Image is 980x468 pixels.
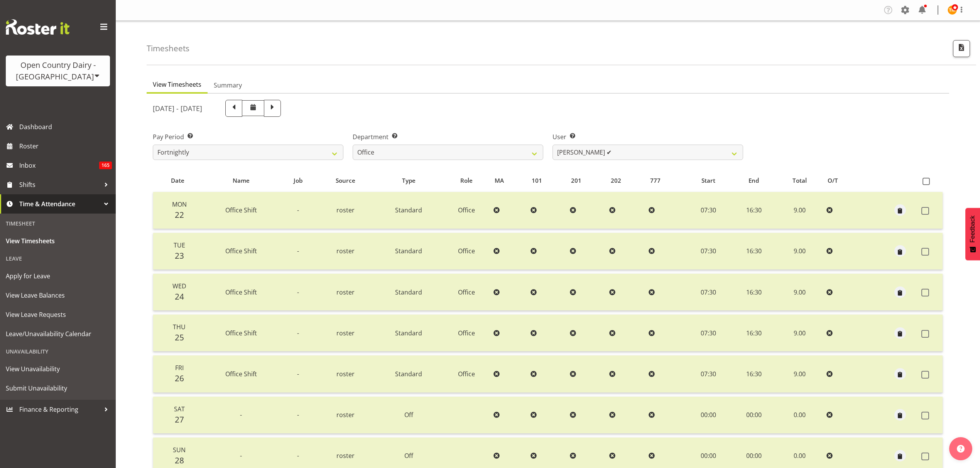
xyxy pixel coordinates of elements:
[153,80,201,89] span: View Timesheets
[460,176,473,185] span: Role
[2,286,114,305] a: View Leave Balances
[732,192,776,229] td: 16:30
[153,104,202,113] h5: [DATE] - [DATE]
[353,132,543,141] label: Department
[611,176,621,185] span: 202
[776,192,823,229] td: 9.00
[776,355,823,392] td: 9.00
[957,445,965,453] img: help-xxl-2.png
[2,343,114,359] div: Unavailability
[458,329,475,337] span: Office
[225,329,257,337] span: Office Shift
[532,176,542,185] span: 101
[153,132,343,141] label: Pay Period
[458,247,475,255] span: Office
[375,397,443,434] td: Off
[19,179,100,190] span: Shifts
[19,198,100,210] span: Time & Attendance
[297,370,299,378] span: -
[571,176,581,185] span: 201
[375,233,443,270] td: Standard
[240,411,242,419] span: -
[173,446,186,454] span: Sun
[732,274,776,311] td: 16:30
[685,355,732,392] td: 07:30
[225,247,257,255] span: Office Shift
[147,44,189,53] h4: Timesheets
[19,160,99,171] span: Inbox
[336,411,355,419] span: roster
[375,192,443,229] td: Standard
[553,132,743,141] label: User
[99,162,112,169] span: 165
[732,315,776,352] td: 16:30
[19,140,112,152] span: Roster
[701,176,715,185] span: Start
[6,290,110,301] span: View Leave Balances
[2,215,114,231] div: Timesheet
[6,363,110,375] span: View Unavailability
[495,176,504,185] span: MA
[776,233,823,270] td: 9.00
[336,451,355,460] span: roster
[458,370,475,378] span: Office
[732,355,776,392] td: 16:30
[297,451,299,460] span: -
[172,200,187,209] span: Mon
[297,411,299,419] span: -
[19,121,112,133] span: Dashboard
[294,176,302,185] span: Job
[2,324,114,343] a: Leave/Unavailability Calendar
[173,323,186,331] span: Thu
[2,231,114,251] a: View Timesheets
[336,370,355,378] span: roster
[375,355,443,392] td: Standard
[948,5,957,15] img: tim-magness10922.jpg
[175,373,184,384] span: 26
[175,414,184,425] span: 27
[375,274,443,311] td: Standard
[792,176,807,185] span: Total
[2,359,114,379] a: View Unavailability
[2,251,114,266] div: Leave
[175,364,184,372] span: Fri
[336,288,355,296] span: roster
[732,233,776,270] td: 16:30
[2,305,114,324] a: View Leave Requests
[953,40,970,57] button: Export CSV
[969,215,976,242] span: Feedback
[171,176,184,185] span: Date
[297,288,299,296] span: -
[2,379,114,398] a: Submit Unavailability
[14,59,102,82] div: Open Country Dairy - [GEOGRAPHIC_DATA]
[776,397,823,434] td: 0.00
[297,329,299,337] span: -
[6,328,110,340] span: Leave/Unavailability Calendar
[175,455,184,466] span: 28
[685,274,732,311] td: 07:30
[749,176,759,185] span: End
[240,451,242,460] span: -
[297,247,299,255] span: -
[172,282,186,290] span: Wed
[19,404,100,415] span: Finance & Reporting
[685,397,732,434] td: 00:00
[6,19,69,35] img: Rosterit website logo
[336,329,355,337] span: roster
[175,291,184,302] span: 24
[776,274,823,311] td: 9.00
[336,206,355,214] span: roster
[685,315,732,352] td: 07:30
[458,288,475,296] span: Office
[225,288,257,296] span: Office Shift
[6,235,110,247] span: View Timesheets
[175,250,184,261] span: 23
[828,176,838,185] span: O/T
[650,176,661,185] span: 777
[776,315,823,352] td: 9.00
[732,397,776,434] td: 00:00
[233,176,250,185] span: Name
[225,370,257,378] span: Office Shift
[175,332,184,343] span: 25
[458,206,475,214] span: Office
